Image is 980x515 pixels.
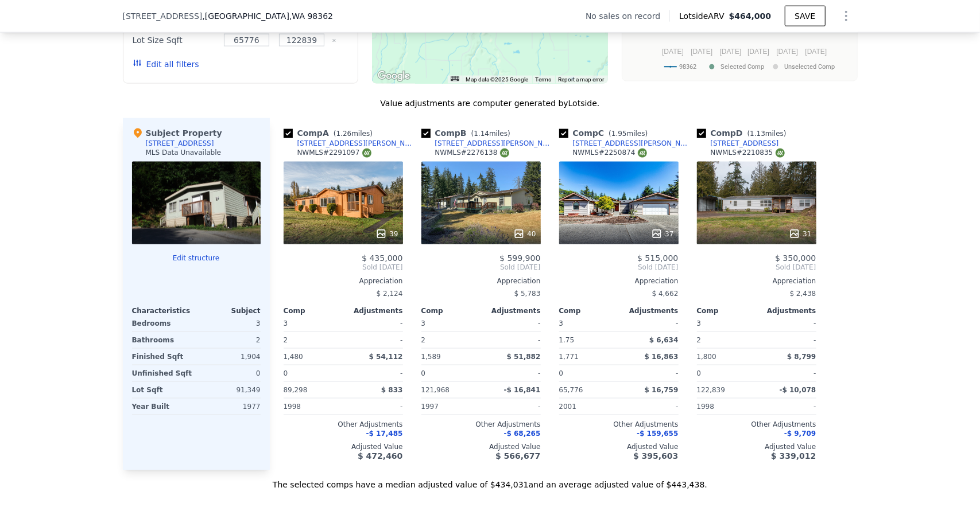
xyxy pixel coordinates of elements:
[559,399,617,415] div: 2001
[329,130,377,138] span: ( miles)
[421,306,481,315] div: Comp
[573,148,647,158] div: NWMLS # 2250874
[381,386,403,394] span: $ 833
[362,253,402,263] span: $ 435,000
[284,319,288,327] span: 3
[421,332,479,348] div: 2
[375,228,398,240] div: 39
[336,130,352,138] span: 1.26
[697,332,754,348] div: 2
[284,139,417,148] a: [STREET_ADDRESS][PERSON_NAME]
[451,76,459,81] button: Keyboard shortcuts
[377,290,403,298] span: $ 2,124
[284,353,303,361] span: 1,480
[132,127,222,139] div: Subject Property
[132,315,194,331] div: Bedrooms
[332,38,336,43] button: Clear
[652,290,679,298] span: $ 4,662
[573,139,692,148] div: [STREET_ADDRESS][PERSON_NAME]
[697,276,816,286] div: Appreciation
[679,63,696,71] text: 98362
[697,420,816,429] div: Other Adjustments
[375,69,413,84] img: Google
[499,253,540,263] span: $ 599,900
[421,443,541,452] div: Adjusted Value
[284,420,403,429] div: Other Adjustments
[697,399,754,415] div: 1998
[421,276,541,286] div: Appreciation
[559,319,564,327] span: 3
[284,369,288,377] span: 0
[785,6,825,26] button: SAVE
[697,139,779,148] a: [STREET_ADDRESS]
[697,386,726,394] span: 122,839
[747,48,769,56] text: [DATE]
[466,76,529,83] span: Map data ©2025 Google
[504,430,541,438] span: -$ 68,265
[645,386,679,394] span: $ 16,759
[483,399,541,415] div: -
[559,127,653,139] div: Comp C
[199,365,261,381] div: 0
[611,130,627,138] span: 1.95
[483,315,541,331] div: -
[362,149,371,158] img: NWMLS Logo
[697,306,757,315] div: Comp
[481,306,541,315] div: Adjustments
[776,149,785,158] img: NWMLS Logo
[586,10,669,22] div: No sales on record
[759,365,816,381] div: -
[132,349,194,365] div: Finished Sqft
[199,382,261,398] div: 91,349
[721,63,764,71] text: Selected Comp
[559,369,564,377] span: 0
[805,48,827,56] text: [DATE]
[651,228,673,240] div: 37
[132,382,194,398] div: Lot Sqft
[559,332,617,348] div: 1.75
[638,149,647,158] img: NWMLS Logo
[743,130,791,138] span: ( miles)
[297,139,417,148] div: [STREET_ADDRESS][PERSON_NAME]
[284,399,341,415] div: 1998
[633,452,678,461] span: $ 395,603
[790,290,816,298] span: $ 2,438
[759,399,816,415] div: -
[697,263,816,272] span: Sold [DATE]
[507,353,541,361] span: $ 51,882
[483,365,541,381] div: -
[621,365,679,381] div: -
[199,332,261,348] div: 2
[421,139,555,148] a: [STREET_ADDRESS][PERSON_NAME]
[146,148,222,157] div: MLS Data Unavailable
[133,32,217,48] div: Lot Size Sqft
[284,332,341,348] div: 2
[559,420,679,429] div: Other Adjustments
[146,139,214,148] div: [STREET_ADDRESS]
[637,430,678,438] span: -$ 159,655
[123,10,203,22] span: [STREET_ADDRESS]
[346,365,403,381] div: -
[787,353,816,361] span: $ 8,799
[199,315,261,331] div: 3
[369,353,403,361] span: $ 54,112
[697,353,716,361] span: 1,800
[619,306,679,315] div: Adjustments
[133,58,199,70] button: Edit all filters
[343,306,403,315] div: Adjustments
[784,63,835,71] text: Unselected Comp
[474,130,489,138] span: 1.14
[132,253,261,263] button: Edit structure
[132,365,194,381] div: Unfinished Sqft
[202,10,333,22] span: , [GEOGRAPHIC_DATA]
[421,263,541,272] span: Sold [DATE]
[559,353,579,361] span: 1,771
[504,386,541,394] span: -$ 16,841
[421,420,541,429] div: Other Adjustments
[358,452,402,461] span: $ 472,460
[759,332,816,348] div: -
[784,430,816,438] span: -$ 9,709
[559,76,605,83] a: Report a map error
[759,315,816,331] div: -
[289,11,333,21] span: , WA 98362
